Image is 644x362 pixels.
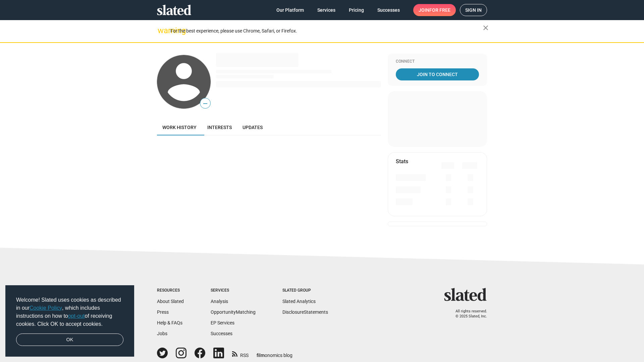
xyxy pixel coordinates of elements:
[158,26,166,35] mat-icon: warning
[162,125,197,130] span: Work history
[397,68,478,80] span: Join To Connect
[465,4,482,16] span: Sign in
[349,4,364,16] span: Pricing
[157,288,184,293] div: Resources
[396,158,408,165] mat-card-title: Stats
[157,320,182,325] a: Help & FAQs
[243,125,263,130] span: Updates
[211,320,234,325] a: EP Services
[157,309,169,315] a: Press
[211,288,256,293] div: Services
[202,119,237,135] a: Interests
[211,299,228,304] a: Analysis
[460,4,487,16] a: Sign in
[276,4,304,16] span: Our Platform
[16,296,123,328] span: Welcome! Slated uses cookies as described in our , which includes instructions on how to of recei...
[448,309,487,319] p: All rights reserved. © 2025 Slated, Inc.
[157,299,184,304] a: About Slated
[16,334,123,346] a: dismiss cookie message
[211,309,256,315] a: OpportunityMatching
[257,353,265,358] span: film
[429,4,450,16] span: for free
[30,305,62,311] a: Cookie Policy
[5,285,134,357] div: cookieconsent
[282,299,316,304] a: Slated Analytics
[282,309,328,315] a: DisclosureStatements
[317,4,335,16] span: Services
[157,119,202,135] a: Work history
[237,119,268,135] a: Updates
[312,4,341,16] a: Services
[68,313,85,319] a: opt-out
[413,4,456,16] a: Joinfor free
[396,68,479,80] a: Join To Connect
[377,4,400,16] span: Successes
[372,4,405,16] a: Successes
[482,24,490,32] mat-icon: close
[419,4,450,16] span: Join
[157,331,167,336] a: Jobs
[343,4,369,16] a: Pricing
[232,348,249,359] a: RSS
[211,331,232,336] a: Successes
[271,4,309,16] a: Our Platform
[207,125,232,130] span: Interests
[257,347,292,359] a: filmonomics blog
[396,59,479,64] div: Connect
[282,288,328,293] div: Slated Group
[200,99,210,108] span: —
[170,26,483,36] div: For the best experience, please use Chrome, Safari, or Firefox.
